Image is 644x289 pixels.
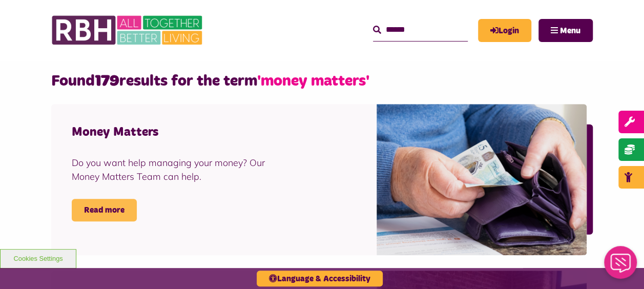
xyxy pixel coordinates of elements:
[72,156,295,183] div: Do you want help managing your money? Our Money Matters Team can help.
[95,73,119,89] strong: 179
[257,73,369,89] span: 'money matters'
[538,19,593,42] button: Navigation
[377,104,587,255] img: Money 1
[598,243,644,289] iframe: Netcall Web Assistant for live chat
[560,27,580,35] span: Menu
[478,19,531,42] a: MyRBH
[257,271,383,286] button: Language & Accessibility
[72,125,295,140] h4: Money Matters
[72,199,137,221] a: Read more Money Matters
[51,71,593,91] h2: Found results for the term
[373,19,468,41] input: Search
[51,10,205,50] img: RBH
